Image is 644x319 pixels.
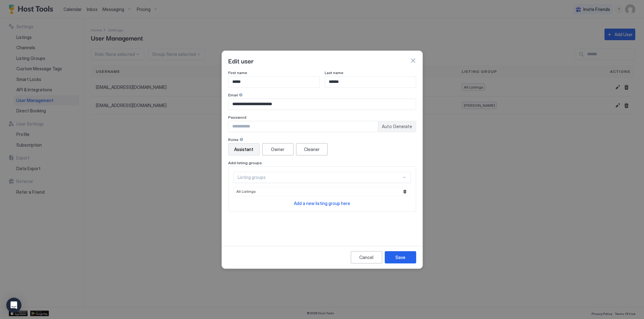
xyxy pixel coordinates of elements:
[228,56,254,65] span: Edit user
[296,143,328,155] button: Cleaner
[294,200,350,207] a: Add a new listing group here
[6,298,21,313] div: Open Intercom Messenger
[228,160,262,165] span: Add listing groups
[228,70,247,75] span: First name
[228,137,239,142] span: Roles
[325,77,416,87] input: Input Field
[359,254,373,261] div: Cancel
[228,77,319,87] input: Input Field
[402,188,408,195] button: Remove
[395,254,405,261] div: Save
[236,189,256,194] span: All Listings
[325,70,343,75] span: Last name
[385,251,416,263] button: Save
[238,175,401,180] div: Listing groups
[228,115,246,120] span: Password
[228,93,238,97] span: Email
[228,143,260,155] button: Assistant
[304,146,320,153] div: Cleaner
[262,143,294,155] button: Owner
[294,201,350,206] span: Add a new listing group here
[228,121,378,132] input: Input Field
[351,251,382,263] button: Cancel
[382,124,412,129] span: Auto Generate
[228,99,416,110] input: Input Field
[271,146,284,153] div: Owner
[234,146,253,153] div: Assistant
